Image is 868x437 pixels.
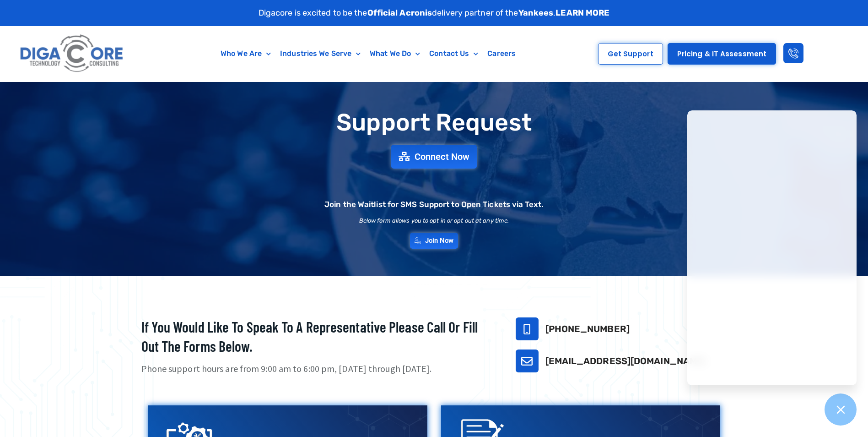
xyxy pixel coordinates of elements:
a: Pricing & IT Assessment [668,43,776,65]
a: Connect Now [391,145,477,169]
img: Digacore logo 1 [17,31,127,77]
strong: Yankees [518,8,554,18]
a: What We Do [365,43,425,64]
a: support@digacore.com [516,350,539,372]
p: Phone support hours are from 9:00 am to 6:00 pm, [DATE] through [DATE]. [141,362,493,376]
a: Join Now [410,233,458,249]
nav: Menu [171,43,566,64]
span: Pricing & IT Assessment [677,50,766,57]
a: [PHONE_NUMBER] [545,323,630,334]
a: [EMAIL_ADDRESS][DOMAIN_NAME] [545,355,706,366]
iframe: Chatgenie Messenger [687,110,857,385]
p: Digacore is excited to be the delivery partner of the . [259,7,610,19]
a: Who We Are [216,43,275,64]
h2: Below form allows you to opt in or opt out at any time. [359,218,509,224]
h2: If you would like to speak to a representative please call or fill out the forms below. [141,317,493,355]
strong: Official Acronis [367,8,432,18]
a: Careers [483,43,520,64]
h1: Support Request [119,109,750,136]
span: Get Support [608,50,653,57]
h2: Join the Waitlist for SMS Support to Open Tickets via Text. [324,201,544,208]
a: Get Support [598,43,663,65]
a: 732-646-5725 [516,317,539,340]
a: LEARN MORE [555,8,609,18]
span: Join Now [425,237,454,244]
a: Contact Us [425,43,483,64]
span: Connect Now [415,152,469,161]
a: Industries We Serve [275,43,365,64]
